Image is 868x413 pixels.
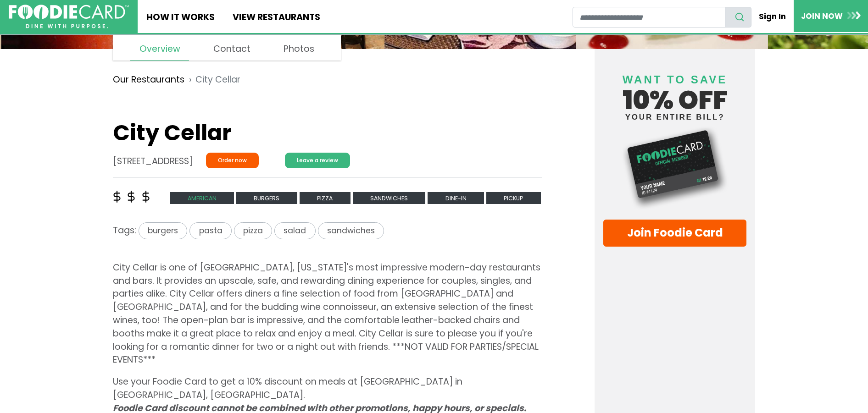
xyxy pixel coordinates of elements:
[184,73,240,87] li: City Cellar
[130,38,189,61] a: Overview
[189,224,234,237] a: pasta
[318,222,384,239] span: sandwiches
[751,6,794,27] a: Sign In
[428,192,484,204] span: Dine-in
[236,192,297,204] span: burgers
[170,191,236,204] a: american
[206,153,259,168] a: Order now
[725,7,751,28] button: search
[205,38,259,60] a: Contact
[113,222,542,243] div: Tags:
[603,62,746,121] h4: 10% off
[300,192,351,204] span: pizza
[300,191,353,204] a: pizza
[486,192,541,204] span: Pickup
[275,38,323,60] a: Photos
[189,222,231,239] span: pasta
[236,191,300,204] a: burgers
[428,191,486,204] a: Dine-in
[234,222,272,239] span: pizza
[353,192,426,204] span: sandwiches
[113,261,542,367] p: City Cellar is one of [GEOGRAPHIC_DATA], [US_STATE]'s most impressive modern-day restaurants and ...
[170,192,234,204] span: american
[113,32,341,61] nav: page links
[113,120,542,146] h1: City Cellar
[603,220,746,247] a: Join Foodie Card
[486,191,541,204] a: Pickup
[623,73,727,86] span: Want to save
[353,191,428,204] a: sandwiches
[9,5,129,29] img: FoodieCard; Eat, Drink, Save, Donate
[274,224,317,237] a: salad
[603,126,746,210] img: Foodie Card
[136,224,189,237] a: burgers
[285,153,350,168] a: Leave a review
[234,224,274,237] a: pizza
[113,155,193,168] address: [STREET_ADDRESS]
[603,113,746,121] small: your entire bill?
[318,224,384,237] a: sandwiches
[139,222,187,239] span: burgers
[113,73,184,87] a: Our Restaurants
[113,66,542,93] nav: breadcrumb
[274,222,315,239] span: salad
[573,7,725,28] input: restaurant search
